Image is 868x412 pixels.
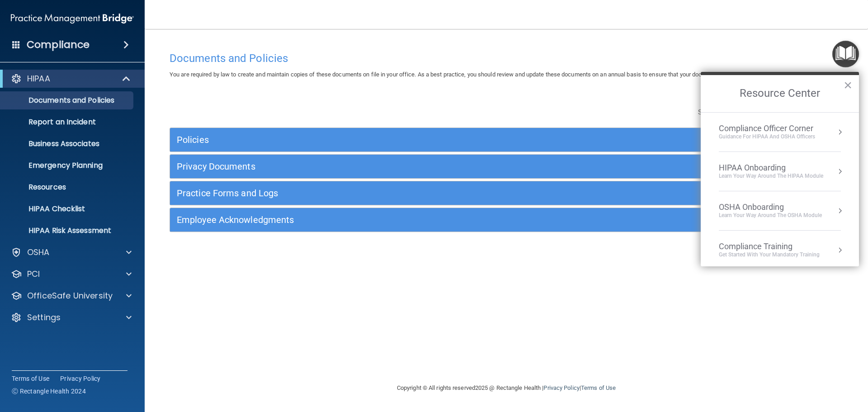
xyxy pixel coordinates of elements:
[177,188,668,198] h5: Practice Forms and Logs
[543,384,579,391] a: Privacy Policy
[11,290,132,301] a: OfficeSafe University
[6,204,129,213] p: HIPAA Checklist
[27,38,90,51] h4: Compliance
[12,374,49,383] a: Terms of Use
[719,202,822,212] div: OSHA Onboarding
[11,247,132,258] a: OSHA
[719,212,822,219] div: Learn your way around the OSHA module
[177,159,836,174] a: Privacy Documents
[177,186,836,200] a: Practice Forms and Logs
[177,215,668,225] h5: Employee Acknowledgments
[719,242,820,251] div: Compliance Training
[27,247,50,258] p: OSHA
[177,161,668,171] h5: Privacy Documents
[177,213,836,227] a: Employee Acknowledgments
[6,226,129,235] p: HIPAA Risk Assessment
[341,374,671,403] div: Copyright © All rights reserved 2025 @ Rectangle Health | |
[698,108,758,116] span: Search Documents:
[581,384,616,391] a: Terms of Use
[6,118,129,127] p: Report an Incident
[844,78,852,92] button: Close
[60,374,101,383] a: Privacy Policy
[719,133,815,141] div: Guidance for HIPAA and OSHA Officers
[6,183,129,192] p: Resources
[719,251,820,259] div: Get Started with your mandatory training
[701,75,859,112] h2: Resource Center
[170,52,843,64] h4: Documents and Policies
[719,172,823,180] div: Learn Your Way around the HIPAA module
[11,269,132,279] a: PCI
[170,71,766,78] span: You are required by law to create and maintain copies of these documents on file in your office. ...
[11,73,131,84] a: HIPAA
[6,161,129,170] p: Emergency Planning
[701,72,859,266] div: Resource Center
[11,312,132,323] a: Settings
[177,133,836,147] a: Policies
[719,123,815,133] div: Compliance Officer Corner
[12,387,86,396] span: Ⓒ Rectangle Health 2024
[27,73,50,84] p: HIPAA
[27,290,113,301] p: OfficeSafe University
[832,41,859,67] button: Open Resource Center
[719,163,823,173] div: HIPAA Onboarding
[6,96,129,105] p: Documents and Policies
[11,9,134,28] img: PMB logo
[177,135,668,145] h5: Policies
[27,269,40,279] p: PCI
[6,139,129,148] p: Business Associates
[27,312,61,323] p: Settings
[712,348,857,384] iframe: Drift Widget Chat Controller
